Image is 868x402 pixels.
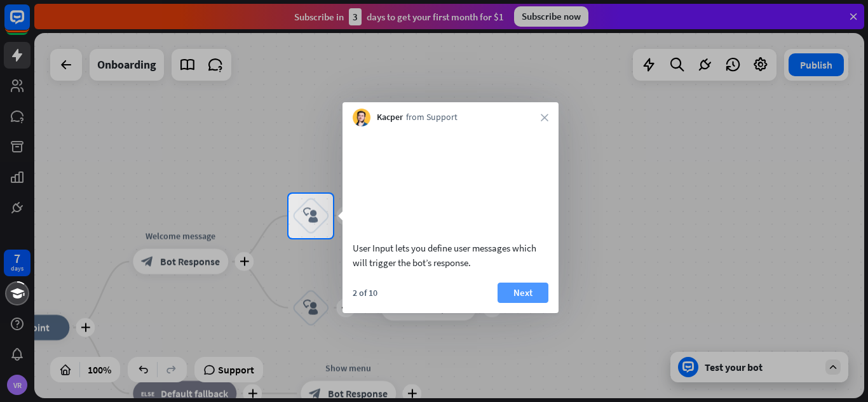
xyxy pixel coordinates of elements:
[303,208,318,224] i: block_user_input
[498,283,548,303] button: Next
[10,5,48,43] button: Open LiveChat chat widget
[541,114,548,121] i: close
[353,287,377,298] div: 2 of 10
[353,241,548,270] div: User Input lets you define user messages which will trigger the bot’s response.
[377,111,403,124] span: Kacper
[406,111,458,124] span: from Support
